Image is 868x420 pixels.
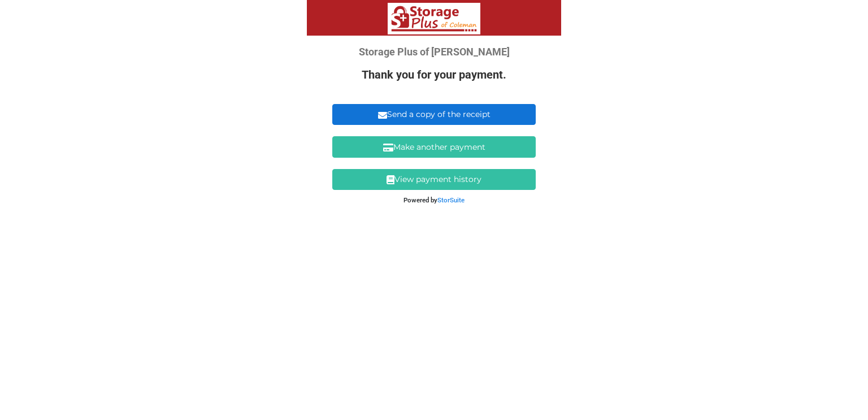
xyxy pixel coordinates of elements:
a: StorSuite [437,196,465,204]
div: Storage Plus of [PERSON_NAME] [313,44,555,59]
img: 1743444776_p5ThHF2BcU.png [388,2,480,36]
a: View payment history [332,169,536,190]
a: Make another payment [332,136,536,157]
a: Send a copy of the receipt [332,104,536,125]
p: Powered by [307,190,561,207]
h3: Thank you for your payment. [307,68,561,81]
